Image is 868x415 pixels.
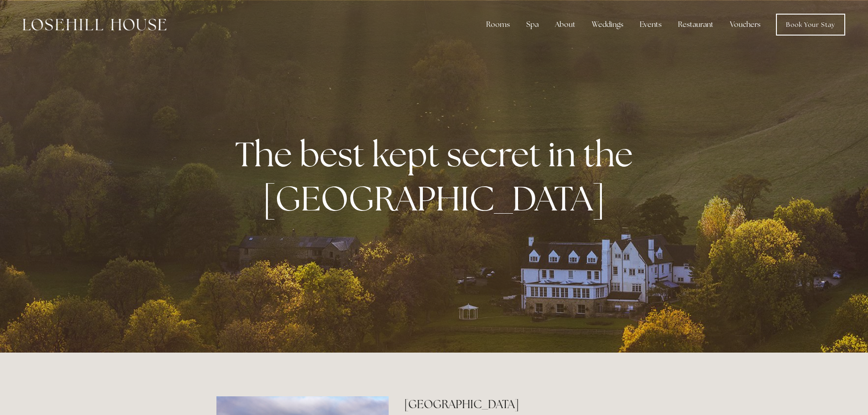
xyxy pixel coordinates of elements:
[519,15,546,34] div: Spa
[548,15,583,34] div: About
[23,19,166,31] img: Losehill House
[776,14,845,36] a: Book Your Stay
[404,396,652,412] h2: [GEOGRAPHIC_DATA]
[235,132,640,221] strong: The best kept secret in the [GEOGRAPHIC_DATA]
[671,15,721,34] div: Restaurant
[723,15,768,34] a: Vouchers
[479,15,517,34] div: Rooms
[632,15,669,34] div: Events
[585,15,631,34] div: Weddings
